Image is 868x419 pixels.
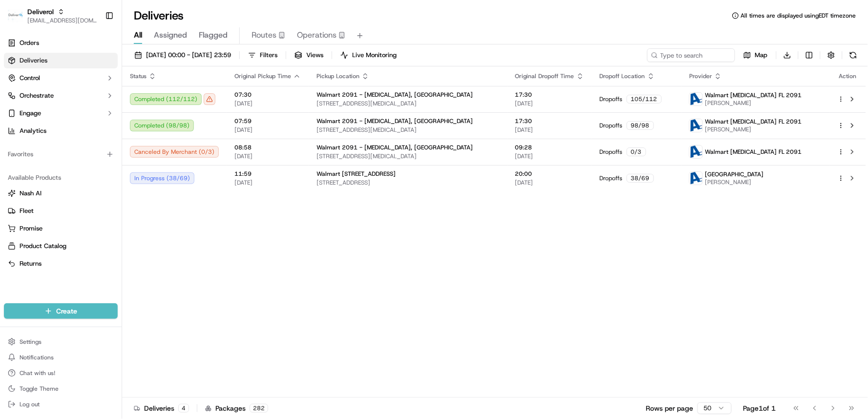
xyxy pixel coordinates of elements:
[79,214,161,232] a: 💻API Documentation
[4,4,101,27] button: DeliverolDeliverol[EMAIL_ADDRESS][DOMAIN_NAME]
[86,151,106,159] span: [DATE]
[83,219,90,227] div: 💻
[4,366,118,380] button: Chat with us!
[4,221,118,236] button: Promise
[260,51,277,60] span: Filters
[515,72,574,80] span: Original Dropoff Time
[244,48,282,62] button: Filters
[27,7,54,17] button: Deliverol
[705,178,763,186] span: [PERSON_NAME]
[317,117,473,125] span: Walmart 2091 - [MEDICAL_DATA], [GEOGRAPHIC_DATA]
[234,170,301,178] span: 11:59
[97,242,118,250] span: Pylon
[8,242,114,251] a: Product Catalog
[44,93,160,103] div: Start new chat
[705,91,802,99] span: Walmart [MEDICAL_DATA] FL 2091
[234,91,301,99] span: 07:30
[600,122,623,129] span: Dropoffs
[10,93,27,111] img: 1736555255976-a54dd68f-1ca7-489b-9aae-adbdc363a1c4
[56,306,77,316] span: Create
[317,91,473,99] span: Walmart 2091 - [MEDICAL_DATA], [GEOGRAPHIC_DATA]
[6,214,79,232] a: 📗Knowledge Base
[20,224,42,233] span: Promise
[151,125,178,137] button: See all
[20,109,41,118] span: Engage
[20,126,46,135] span: Analytics
[27,17,97,24] button: [EMAIL_ADDRESS][DOMAIN_NAME]
[627,147,646,156] div: 0 / 3
[4,382,118,396] button: Toggle Theme
[317,126,500,134] span: [STREET_ADDRESS][MEDICAL_DATA]
[515,179,584,187] span: [DATE]
[4,256,118,272] button: Returns
[646,403,694,413] p: Rows per page
[297,29,337,41] span: Operations
[739,48,772,62] button: Map
[10,127,65,135] div: Past conversations
[743,403,776,413] div: Page 1 of 1
[8,224,114,233] a: Promise
[20,189,42,198] span: Nash AI
[336,48,401,62] button: Live Monitoring
[705,170,763,178] span: [GEOGRAPHIC_DATA]
[627,95,662,104] div: 105 / 112
[234,144,301,151] span: 08:58
[20,242,66,251] span: Product Catalog
[81,178,101,186] span: [DATE]
[30,178,74,186] span: Faraz Last Mile
[352,51,397,60] span: Live Monitoring
[76,178,79,186] span: •
[690,172,702,185] img: ActionCourier.png
[234,117,301,125] span: 07:59
[705,99,802,107] span: [PERSON_NAME]
[10,142,25,158] img: Chris Sexton
[234,152,301,160] span: [DATE]
[4,203,118,219] button: Fleet
[647,48,735,62] input: Type to search
[234,100,301,107] span: [DATE]
[755,51,768,60] span: Map
[4,238,118,254] button: Product Catalog
[20,259,42,268] span: Returns
[234,72,291,80] span: Original Pickup Time
[689,72,712,80] span: Provider
[8,207,114,215] a: Fleet
[690,146,702,158] img: ActionCourier.png
[30,151,79,159] span: [PERSON_NAME]
[134,8,184,23] h1: Deliveries
[600,95,623,103] span: Dropoffs
[4,147,118,162] div: Favorites
[8,259,114,268] a: Returns
[166,96,178,108] button: Start new chat
[20,369,55,377] span: Chat with us!
[515,126,584,134] span: [DATE]
[4,123,118,139] a: Analytics
[234,126,301,134] span: [DATE]
[306,51,323,60] span: Views
[4,170,118,186] div: Available Products
[252,29,276,41] span: Routes
[290,48,328,62] button: Views
[4,335,118,349] button: Settings
[146,51,231,60] span: [DATE] 00:00 - [DATE] 23:59
[4,53,118,68] a: Deliveries
[20,400,40,408] span: Log out
[838,72,858,80] div: Action
[20,354,54,361] span: Notifications
[20,74,40,83] span: Control
[20,338,42,346] span: Settings
[705,148,802,156] span: Walmart [MEDICAL_DATA] FL 2091
[627,174,654,183] div: 38 / 69
[10,10,29,29] img: Nash
[515,91,584,99] span: 17:30
[515,152,584,160] span: [DATE]
[199,29,228,41] span: Flagged
[4,303,118,319] button: Create
[515,117,584,125] span: 17:30
[705,126,802,133] span: [PERSON_NAME]
[317,152,500,160] span: [STREET_ADDRESS][MEDICAL_DATA]
[847,48,860,62] button: Refresh
[317,144,473,151] span: Walmart 2091 - [MEDICAL_DATA], [GEOGRAPHIC_DATA]
[20,218,75,228] span: Knowledge Base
